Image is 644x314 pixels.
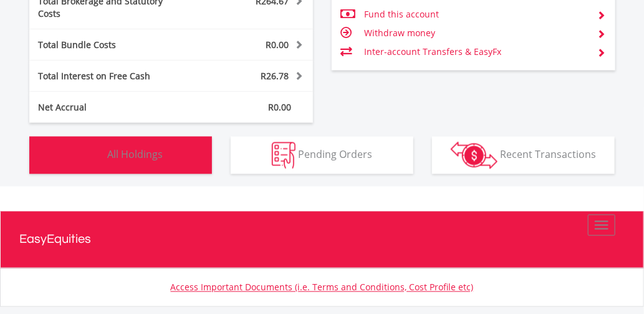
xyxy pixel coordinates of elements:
[261,70,289,82] span: R26.78
[171,282,474,293] a: Access Important Documents (i.e. Terms and Conditions, Cost Profile etc)
[432,137,615,174] button: Recent Transactions
[500,147,596,161] span: Recent Transactions
[29,101,195,114] div: Net Accrual
[365,5,592,24] td: Fund this account
[272,142,296,169] img: pending_instructions-wht.png
[231,137,413,174] button: Pending Orders
[266,39,289,51] span: R0.00
[268,101,291,113] span: R0.00
[298,147,372,161] span: Pending Orders
[451,142,497,169] img: transactions-zar-wht.png
[365,24,592,42] td: Withdraw money
[29,70,195,82] div: Total Interest on Free Cash
[29,39,195,51] div: Total Bundle Costs
[107,147,163,161] span: All Holdings
[365,42,592,61] td: Inter-account Transfers & EasyFx
[78,142,105,169] img: holdings-wht.png
[29,137,212,174] button: All Holdings
[20,212,625,268] a: EasyEquities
